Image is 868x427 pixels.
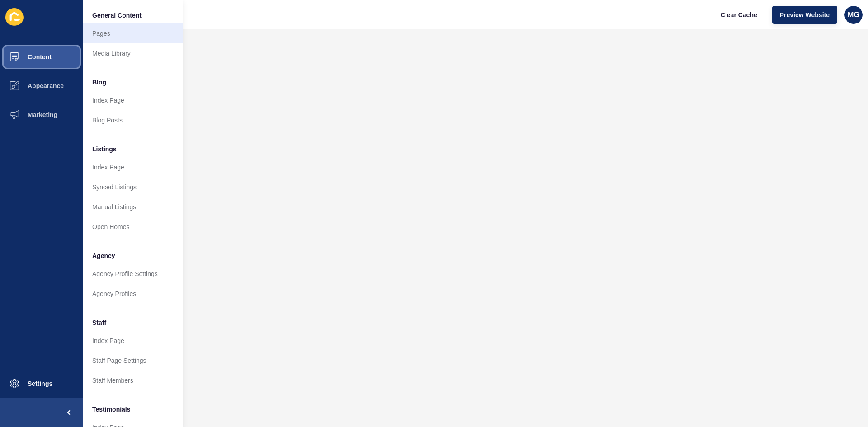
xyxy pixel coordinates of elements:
span: MG [848,10,859,19]
a: Agency Profiles [83,284,183,304]
span: General Content [92,11,142,20]
a: Staff Members [83,371,183,390]
span: Agency [92,251,115,260]
button: Preview Website [772,6,837,24]
a: Index Page [83,157,183,177]
a: Agency Profile Settings [83,264,183,284]
a: Synced Listings [83,177,183,197]
span: Preview Website [780,10,830,19]
span: Blog [92,78,106,87]
span: Listings [92,145,117,154]
a: Pages [83,23,183,43]
a: Blog Posts [83,110,183,130]
button: Clear Cache [713,6,765,24]
a: Open Homes [83,217,183,237]
span: Clear Cache [721,10,757,19]
span: Staff [92,318,106,327]
a: Index Page [83,90,183,110]
a: Media Library [83,43,183,63]
a: Index Page [83,331,183,351]
span: Testimonials [92,405,131,414]
a: Staff Page Settings [83,351,183,371]
a: Manual Listings [83,197,183,217]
